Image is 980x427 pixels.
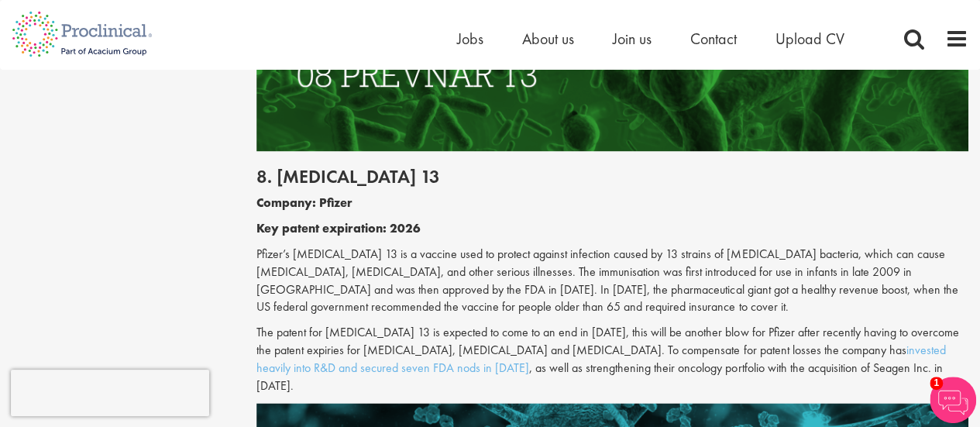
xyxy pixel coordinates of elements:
h2: 8. [MEDICAL_DATA] 13 [256,167,968,187]
a: Upload CV [775,29,844,49]
p: Pfizer’s [MEDICAL_DATA] 13 is a vaccine used to protect against infection caused by 13 strains of... [256,246,968,316]
a: invested heavily into R&D and secured seven FDA nods in [DATE] [256,342,945,376]
a: Join us [613,29,652,49]
a: Contact [690,29,737,49]
iframe: reCAPTCHA [11,370,209,416]
a: Jobs [457,29,483,49]
a: About us [522,29,574,49]
b: Key patent expiration: 2026 [256,220,421,236]
span: 1 [930,377,943,390]
img: Chatbot [930,377,976,423]
b: Company: Pfizer [256,195,352,211]
p: The patent for [MEDICAL_DATA] 13 is expected to come to an end in [DATE], this will be another bl... [256,324,968,394]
